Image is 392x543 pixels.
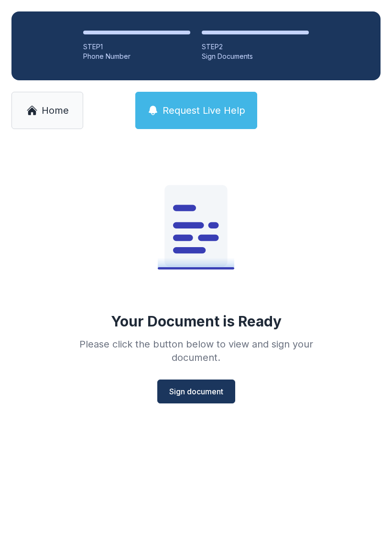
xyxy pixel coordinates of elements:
[42,104,69,117] span: Home
[111,313,282,330] div: Your Document is Ready
[58,337,334,364] div: Please click the button below to view and sign your document.
[83,42,190,52] div: STEP 1
[163,104,245,117] span: Request Live Help
[169,386,223,397] span: Sign document
[202,52,309,61] div: Sign Documents
[202,42,309,52] div: STEP 2
[83,52,190,61] div: Phone Number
